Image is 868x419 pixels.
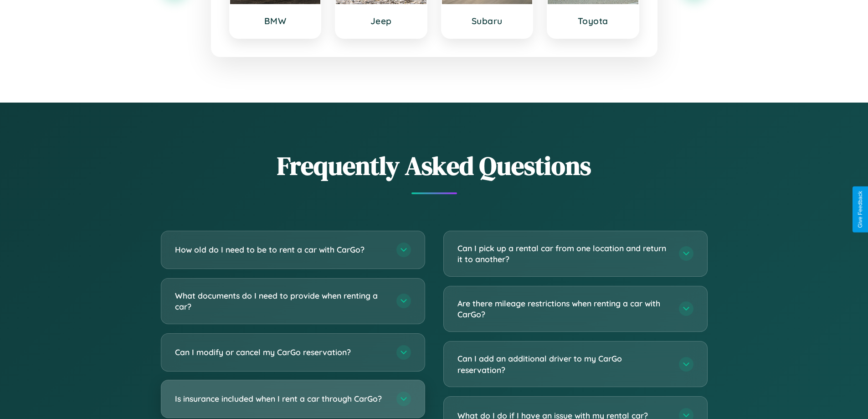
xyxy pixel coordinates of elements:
h3: How old do I need to be to rent a car with CarGo? [175,244,387,255]
h3: Can I add an additional driver to my CarGo reservation? [457,353,670,375]
h3: Subaru [451,16,524,26]
h3: BMW [239,16,312,26]
h2: Frequently Asked Questions [161,148,708,183]
h3: Jeep [345,16,417,26]
h3: Can I modify or cancel my CarGo reservation? [175,347,387,358]
h3: What documents do I need to provide when renting a car? [175,290,387,312]
h3: Toyota [557,16,629,26]
h3: Is insurance included when I rent a car through CarGo? [175,393,387,404]
h3: Can I pick up a rental car from one location and return it to another? [457,243,670,265]
h3: Are there mileage restrictions when renting a car with CarGo? [457,298,670,320]
div: Give Feedback [857,191,863,228]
